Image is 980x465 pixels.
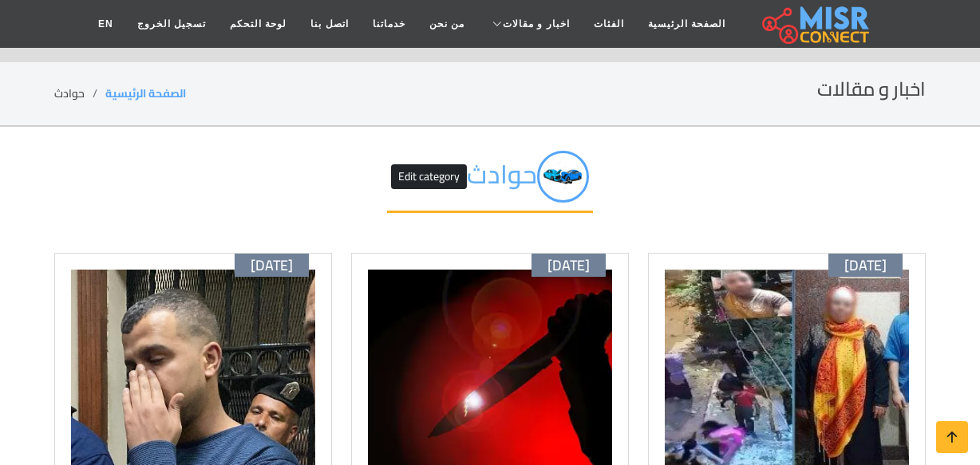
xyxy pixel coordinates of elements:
span: [DATE] [844,257,887,274]
button: Edit category [391,164,467,189]
h2: حوادث [387,151,593,213]
a: EN [86,9,125,39]
a: خدماتنا [361,9,417,39]
span: [DATE] [251,257,293,274]
a: الفئات [582,9,636,39]
a: لوحة التحكم [218,9,298,39]
span: اخبار و مقالات [503,17,570,31]
a: اتصل بنا [298,9,360,39]
img: main.misr_connect [762,4,869,44]
a: الصفحة الرئيسية [105,83,186,104]
a: من نحن [417,9,476,39]
a: اخبار و مقالات [476,9,582,39]
h2: اخبار و مقالات [817,78,926,101]
span: [DATE] [547,257,590,274]
a: تسجيل الخروج [125,9,218,39]
a: الصفحة الرئيسية [636,9,737,39]
img: Yd71kplt0KeI6HnIgXNG.png [537,151,589,203]
li: حوادث [54,85,105,102]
